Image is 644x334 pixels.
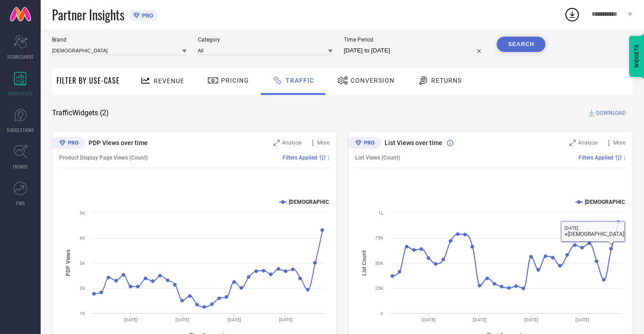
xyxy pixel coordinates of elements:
span: List Views over time [385,139,442,146]
text: [DATE] [473,317,487,322]
svg: Zoom [569,140,576,146]
span: Time Period [344,37,486,43]
text: [DEMOGRAPHIC_DATA] [289,199,346,205]
text: 50K [375,261,384,266]
span: Filters Applied [282,155,317,161]
span: Brand [52,37,187,43]
span: | [328,155,329,161]
span: FWD [16,200,25,207]
div: Open download list [564,6,580,23]
text: 3K [80,261,85,266]
span: PDP Views over time [89,139,148,146]
text: 0 [381,311,383,316]
text: [DATE] [124,317,138,322]
text: [DATE] [279,317,293,322]
button: Search [497,37,545,52]
span: Partner Insights [52,5,124,24]
span: | [624,155,625,161]
span: SCORECARDS [7,53,34,60]
text: [DEMOGRAPHIC_DATA] [585,199,642,205]
text: [DATE] [575,317,589,322]
span: Traffic Widgets ( 2 ) [52,108,109,118]
span: Conversion [351,77,395,84]
span: SUGGESTIONS [7,127,34,133]
span: List Views (Count) [355,155,400,161]
input: Select time period [344,45,486,56]
span: Pricing [221,77,249,84]
span: Traffic [286,77,314,84]
text: 2K [80,286,85,291]
span: Analyse [578,140,597,146]
span: Returns [431,77,462,84]
text: [DATE] [227,317,241,322]
div: Premium [348,137,381,151]
span: PRO [140,12,153,19]
text: 5K [80,211,85,216]
span: Product Display Page Views (Count) [59,155,148,161]
svg: Zoom [273,140,280,146]
tspan: List Count [361,250,367,276]
tspan: PDP Views [65,249,71,276]
text: 25K [375,286,384,291]
span: Revenue [154,77,184,85]
text: 4K [80,235,85,240]
span: Analyse [282,140,301,146]
text: [DATE] [524,317,538,322]
span: Filters Applied [578,155,613,161]
div: Premium [52,137,85,151]
span: DOWNLOAD [596,108,626,118]
text: [DATE] [175,317,189,322]
text: 75K [375,235,384,240]
span: WORKSPACE [8,90,33,97]
text: 1K [80,311,85,316]
text: [DATE] [422,317,436,322]
span: Filter By Use-Case [56,75,120,86]
span: More [317,140,329,146]
span: TRENDS [13,163,28,170]
text: 1L [378,211,384,216]
span: Category [198,37,333,43]
span: More [613,140,625,146]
